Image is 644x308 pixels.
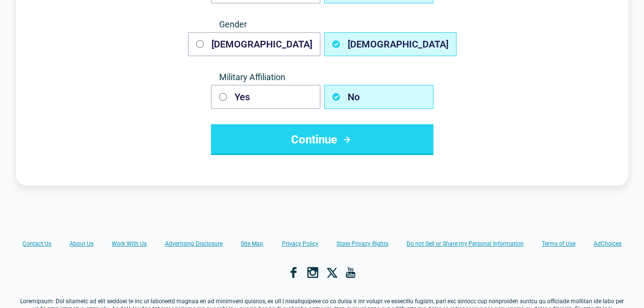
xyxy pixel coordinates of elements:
[211,85,320,109] button: Yes
[326,267,338,278] a: X
[282,240,318,248] a: Privacy Policy
[112,240,147,248] a: Work With Us
[70,240,94,248] a: About Us
[241,240,263,248] a: Site Map
[324,85,433,109] button: No
[211,19,433,30] span: Gender
[345,267,357,278] a: YouTube
[407,240,524,248] a: Do not Sell or Share my Personal Information
[288,267,299,278] a: Facebook
[211,124,433,155] button: Continue
[165,240,222,248] a: Advertising Disclosure
[188,32,320,56] button: [DEMOGRAPHIC_DATA]
[211,71,433,83] span: Military Affiliation
[324,32,457,56] button: [DEMOGRAPHIC_DATA]
[594,240,621,248] a: AdChoices
[307,267,318,278] a: Instagram
[23,240,51,248] a: Contact Us
[542,240,575,248] a: Terms of Use
[337,240,388,248] a: State Privacy Rights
